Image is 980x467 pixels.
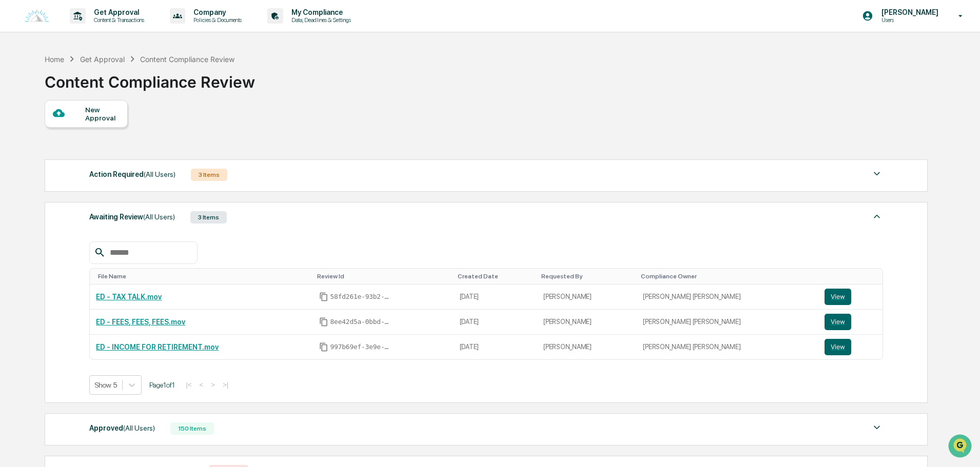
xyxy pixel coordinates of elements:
td: [DATE] [454,335,537,359]
span: (All Users) [143,213,175,221]
div: 🖐️ [10,183,18,191]
p: Content & Transactions [86,16,149,24]
div: Past conversations [10,114,66,122]
a: ED - TAX TALK.mov [96,293,162,301]
div: Content Compliance Review [140,55,234,64]
p: Data, Deadlines & Settings [283,16,356,24]
span: (All Users) [144,170,175,178]
td: [PERSON_NAME] [PERSON_NAME] [637,285,818,310]
div: Toggle SortBy [98,273,308,280]
p: Users [873,16,944,24]
div: Start new chat [35,78,168,89]
div: 150 Items [170,422,214,435]
td: [PERSON_NAME] [537,310,637,335]
span: 8ee42d5a-0bbd-4c4b-9827-589cd11f1d5c [330,318,392,326]
button: See all [159,112,187,124]
td: [PERSON_NAME] [PERSON_NAME] [637,335,818,359]
span: [PERSON_NAME] [32,139,83,148]
img: caret [871,210,883,222]
iframe: Open customer support [947,433,975,461]
p: Policies & Documents [185,16,247,24]
button: |< [183,380,194,389]
div: Content Compliance Review [45,65,255,91]
td: [PERSON_NAME] [537,335,637,359]
span: Copy Id [319,342,328,352]
a: 🗄️Attestations [70,178,131,196]
div: Toggle SortBy [827,273,879,280]
button: View [825,314,851,330]
a: View [825,289,877,305]
img: caret [871,168,883,180]
a: ED - FEES, FEES, FEES.mov [96,318,185,326]
span: Attestations [85,182,127,192]
div: Toggle SortBy [541,273,633,280]
img: 1746055101610-c473b297-6a78-478c-a979-82029cc54cd1 [21,140,29,148]
span: • [85,139,89,148]
td: [DATE] [454,285,537,310]
div: New Approval [85,106,120,122]
div: Toggle SortBy [317,273,449,280]
button: >| [220,380,231,389]
a: ED - INCOME FOR RETIREMENT.mov [96,343,219,351]
td: [PERSON_NAME] [537,285,637,310]
div: Home [45,55,64,64]
img: caret [871,421,883,434]
p: My Compliance [283,8,356,16]
span: Copy Id [319,292,328,301]
span: Data Lookup [21,201,65,212]
span: Page 1 of 1 [149,381,175,389]
td: [PERSON_NAME] [PERSON_NAME] [637,310,818,335]
button: Start new chat [174,82,187,94]
div: 3 Items [190,211,227,224]
a: View [825,339,877,355]
a: 🖐️Preclearance [6,178,70,196]
button: View [825,339,851,355]
p: [PERSON_NAME] [873,8,944,16]
img: logo [25,9,49,23]
td: [DATE] [454,310,537,335]
div: Awaiting Review [89,210,175,224]
p: How can we help? [10,22,187,38]
a: View [825,314,877,330]
div: Toggle SortBy [641,273,814,280]
span: 58fd261e-93b2-4686-89e0-a0cf9e9754e3 [330,293,392,301]
p: Company [185,8,247,16]
div: 3 Items [191,169,227,181]
button: > [208,380,218,389]
div: 🔎 [10,202,18,211]
p: Get Approval [86,8,149,16]
input: Clear [27,47,169,57]
a: Powered byPylon [72,226,124,234]
div: 🗄️ [74,183,83,191]
div: We're available if you need us! [35,89,130,97]
button: View [825,289,851,305]
div: Get Approval [80,55,125,64]
span: (All Users) [123,424,155,432]
div: Toggle SortBy [458,273,533,280]
span: Pylon [102,227,124,234]
img: Cameron Burns [10,130,27,146]
a: 🔎Data Lookup [6,197,69,216]
div: Action Required [89,168,175,181]
span: [DATE] [91,139,112,148]
button: < [196,380,206,389]
div: Approved [89,421,155,435]
span: 997b69ef-3e9e-455c-8d52-83aa70becb17 [330,343,392,351]
span: Copy Id [319,317,328,327]
span: Preclearance [21,182,66,192]
img: 1746055101610-c473b297-6a78-478c-a979-82029cc54cd1 [10,78,29,97]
